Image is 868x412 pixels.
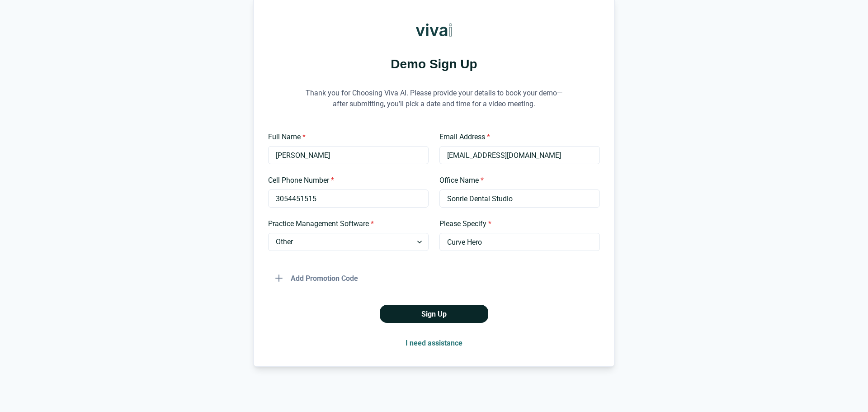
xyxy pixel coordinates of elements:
[439,132,594,142] label: Email Address
[298,76,570,121] p: Thank you for Choosing Viva AI. Please provide your details to book your demo—after submitting, y...
[268,269,365,287] button: Add Promotion Code
[268,55,600,73] h1: Demo Sign Up
[268,218,423,229] label: Practice Management Software
[439,189,600,208] input: Type your office name and address
[268,175,423,186] label: Cell Phone Number
[416,12,452,48] img: Viva AI Logo
[268,132,423,142] label: Full Name
[439,218,594,229] label: Please Specify
[398,334,470,352] button: I need assistance
[380,305,488,323] button: Sign Up
[439,175,594,186] label: Office Name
